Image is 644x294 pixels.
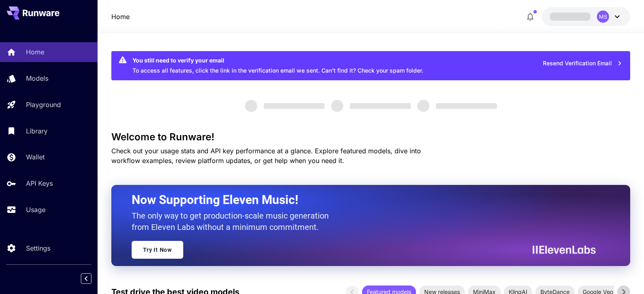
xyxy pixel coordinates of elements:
[132,192,590,208] h2: Now Supporting Eleven Music!
[111,147,421,165] span: Check out your usage stats and API key performance at a glance. Explore featured models, dive int...
[26,126,48,136] p: Library
[26,178,53,188] p: API Keys
[132,210,335,233] p: The only way to get production-scale music generation from Eleven Labs without a minimum commitment.
[542,7,630,26] button: MS
[111,12,130,21] a: Home
[132,54,423,78] div: To access all features, click the link in the verification email we sent. Can’t find it? Check yo...
[26,73,48,83] p: Models
[26,152,45,162] p: Wallet
[26,100,61,109] p: Playground
[111,131,631,143] h3: Welcome to Runware!
[26,47,44,57] p: Home
[26,243,50,253] p: Settings
[132,241,183,259] a: Try It Now
[597,11,609,23] div: MS
[132,56,423,64] div: You still need to verify your email
[81,273,91,284] button: Collapse sidebar
[87,271,98,286] div: Collapse sidebar
[538,55,627,72] button: Resend Verification Email
[111,12,130,21] nav: breadcrumb
[26,205,46,215] p: Usage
